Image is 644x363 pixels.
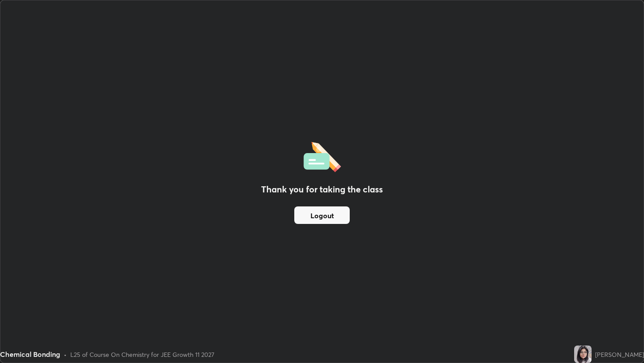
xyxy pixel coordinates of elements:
div: • [64,350,67,359]
div: [PERSON_NAME] [595,350,644,359]
img: e1dd08db89924fdf9fb4dedfba36421f.jpg [574,346,592,363]
button: Logout [294,206,350,224]
img: offlineFeedback.1438e8b3.svg [303,139,341,172]
h2: Thank you for taking the class [261,183,383,196]
div: L25 of Course On Chemistry for JEE Growth 11 2027 [70,350,214,359]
